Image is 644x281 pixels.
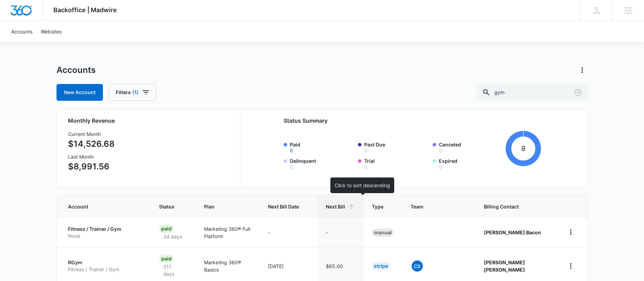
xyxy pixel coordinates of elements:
a: New Account [57,84,103,101]
strong: [PERSON_NAME] [PERSON_NAME] [484,259,525,273]
button: Clear [572,87,584,98]
a: Fitness / Trainer / GymNone [68,226,143,239]
td: - [317,217,364,247]
p: 34 days [159,233,186,240]
td: - [260,217,317,247]
span: Next Bill [326,203,345,210]
label: Trial [364,157,428,169]
p: Fitness / Trainer / Gym [68,266,143,273]
h2: Status Summary [284,116,541,125]
span: Next Bill Date [268,203,299,210]
button: Filters(1) [108,84,156,101]
h1: Accounts [57,65,96,75]
button: Paid [290,148,293,153]
div: Paid [159,225,174,233]
p: None [68,233,143,240]
span: Backoffice | Madwire [53,6,117,14]
h3: Current Month [68,130,115,138]
a: Accounts [7,21,37,42]
label: Expired [439,157,503,169]
tspan: 8 [521,144,526,153]
div: Click to sort descending [330,177,394,193]
p: $14,526.68 [68,138,115,150]
p: 311 days [159,263,187,278]
span: Billing Contact [484,203,548,210]
h2: Monthly Revenue [68,116,232,125]
strong: [PERSON_NAME] Bacon [484,229,541,235]
span: Account [68,203,133,210]
span: (1) [132,90,139,95]
p: Fitness / Trainer / Gym [68,226,143,233]
div: Manual [372,228,394,237]
label: Canceled [439,141,503,153]
button: home [565,260,576,272]
label: Delinquent [290,157,354,169]
input: Search [477,84,588,101]
h3: Last Month [68,153,115,160]
a: Websites [37,21,66,42]
p: Marketing 360® Basics [204,259,251,273]
div: Stripe [372,262,390,270]
button: home [565,227,576,238]
div: Paid [159,255,174,263]
span: Team [411,203,457,210]
span: CS [412,260,423,272]
span: Status [159,203,177,210]
p: Marketing 360® Full Platform [204,225,251,240]
span: Type [372,203,384,210]
p: $8,991.56 [68,160,115,173]
label: Paid [290,141,354,153]
button: Actions [577,64,588,76]
label: Past Due [364,141,428,153]
p: RGym [68,259,143,266]
span: Plan [204,203,251,210]
a: RGymFitness / Trainer / Gym [68,259,143,273]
